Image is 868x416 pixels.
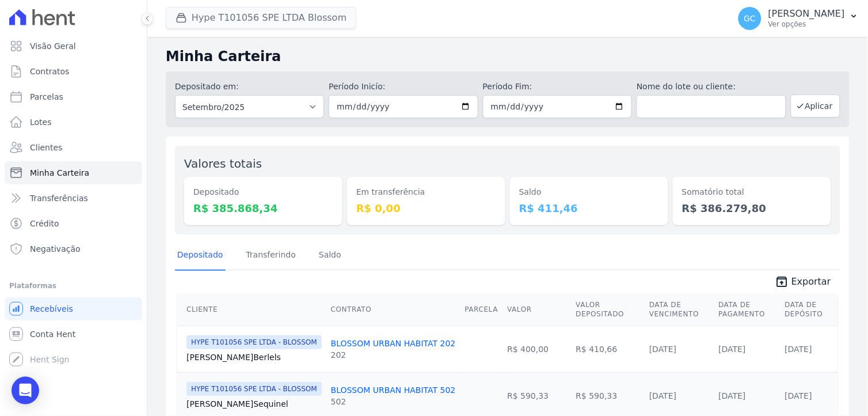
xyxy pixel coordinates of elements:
th: Data de Pagamento [714,293,781,326]
a: Visão Geral [5,35,142,58]
span: Exportar [791,275,831,289]
dd: R$ 411,46 [519,201,659,216]
a: Depositado [175,241,226,271]
a: [DATE] [719,345,746,354]
span: Clientes [30,142,62,153]
dt: Depositado [193,186,333,198]
a: Saldo [317,241,344,271]
label: Nome do lote ou cliente: [637,81,786,93]
a: Clientes [5,136,142,159]
button: Hype T101056 SPE LTDA Blossom [166,7,356,29]
a: Transferindo [244,241,299,271]
span: Transferências [30,192,88,204]
p: Ver opções [768,20,845,29]
div: Open Intercom Messenger [12,377,39,404]
a: Crédito [5,212,142,235]
a: [DATE] [649,345,676,354]
th: Data de Vencimento [645,293,714,326]
th: Data de Depósito [781,293,838,326]
a: unarchive Exportar [766,275,840,291]
span: Minha Carteira [30,167,89,179]
th: Cliente [177,293,326,326]
a: [DATE] [785,391,812,400]
th: Contrato [326,293,460,326]
div: Plataformas [9,279,138,293]
a: [PERSON_NAME]Sequinel [186,398,322,410]
a: Lotes [5,111,142,134]
a: Negativação [5,237,142,260]
th: Parcela [460,293,503,326]
td: R$ 400,00 [502,326,571,372]
div: 202 [331,349,456,361]
label: Valores totais [184,157,262,171]
label: Período Inicío: [329,81,478,93]
dd: R$ 385.868,34 [193,201,333,216]
a: BLOSSOM URBAN HABITAT 502 [331,385,456,395]
a: Contratos [5,60,142,83]
a: Recebíveis [5,297,142,320]
dt: Em transferência [356,186,496,198]
dd: R$ 386.279,80 [682,201,822,216]
th: Valor Depositado [572,293,645,326]
button: GC [PERSON_NAME] Ver opções [729,2,868,35]
span: Conta Hent [30,328,75,340]
button: Aplicar [791,94,840,118]
dd: R$ 0,00 [356,201,496,216]
span: Parcelas [30,91,63,103]
label: Período Fim: [483,81,632,93]
a: [PERSON_NAME]Berlels [186,351,322,363]
th: Valor [502,293,571,326]
span: HYPE T101056 SPE LTDA - BLOSSOM [186,335,322,349]
a: [DATE] [649,391,676,400]
span: Recebíveis [30,303,73,315]
a: [DATE] [719,391,746,400]
span: GC [744,14,756,22]
span: Contratos [30,66,69,77]
a: Parcelas [5,85,142,108]
a: [DATE] [785,345,812,354]
a: Conta Hent [5,323,142,346]
dt: Saldo [519,186,659,198]
span: Visão Geral [30,40,76,52]
span: HYPE T101056 SPE LTDA - BLOSSOM [186,382,322,396]
a: BLOSSOM URBAN HABITAT 202 [331,339,456,348]
span: Negativação [30,243,81,255]
td: R$ 410,66 [572,326,645,372]
label: Depositado em: [175,82,239,91]
a: Minha Carteira [5,161,142,184]
h2: Minha Carteira [166,46,850,67]
span: Crédito [30,218,59,229]
a: Transferências [5,187,142,210]
i: unarchive [775,275,789,289]
span: Lotes [30,116,52,128]
div: 502 [331,396,456,407]
dt: Somatório total [682,186,822,198]
p: [PERSON_NAME] [768,8,845,20]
